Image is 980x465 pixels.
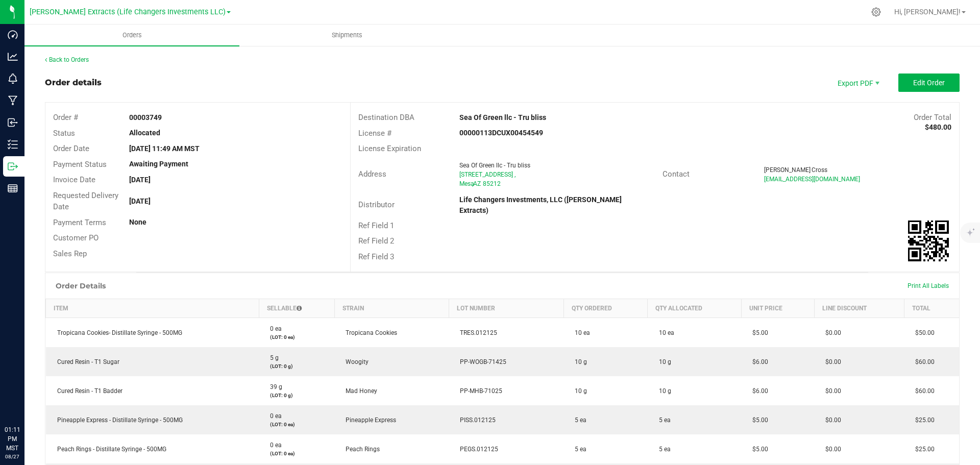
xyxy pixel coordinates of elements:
span: 0 ea [265,442,282,449]
span: $0.00 [820,446,841,453]
th: Item [46,299,259,318]
span: AZ [473,180,481,187]
p: (LOT: 0 ea) [265,421,328,428]
span: $5.00 [747,329,768,336]
p: (LOT: 0 g) [265,391,328,399]
th: Unit Price [741,299,814,318]
span: Invoice Date [53,175,95,184]
span: 10 g [654,358,671,365]
span: Woogity [340,358,369,365]
span: Sea Of Green llc - Tru bliss [459,162,530,169]
span: Ref Field 1 [358,221,394,230]
span: $0.00 [820,387,841,395]
span: 10 g [570,358,587,365]
span: [PERSON_NAME] [764,166,811,174]
a: Shipments [239,25,454,46]
li: Export PDF [827,74,888,92]
span: 39 g [265,383,282,390]
span: $5.00 [747,417,768,424]
span: Address [358,169,386,179]
strong: Life Changers Investments, LLC ([PERSON_NAME] Extracts) [459,195,622,214]
span: Destination DBA [358,113,414,122]
span: Customer PO [53,233,99,242]
h1: Order Details [56,282,106,290]
p: (LOT: 0 g) [265,362,328,370]
inline-svg: Manufacturing [8,95,18,106]
strong: 00000113DCUX00454549 [459,129,543,137]
span: PP-WOGB-71425 [455,358,506,365]
span: 5 g [265,354,279,361]
th: Sellable [259,299,334,318]
strong: Allocated [129,129,160,137]
span: Mesa [459,180,474,187]
inline-svg: Inbound [8,117,18,128]
span: Ref Field 3 [358,252,394,261]
span: Cross [812,166,827,174]
inline-svg: Dashboard [8,30,18,40]
span: Mad Honey [340,387,377,395]
span: $60.00 [910,358,935,365]
span: Sales Rep [53,249,87,258]
span: 5 ea [654,417,671,424]
span: $25.00 [910,446,935,453]
inline-svg: Inventory [8,139,18,150]
span: Contact [663,169,690,179]
span: $6.00 [747,358,768,365]
span: [STREET_ADDRESS] , [459,171,516,178]
strong: 00003749 [129,113,162,121]
img: Scan me! [908,221,949,261]
p: (LOT: 0 ea) [265,450,328,457]
span: PEGS.012125 [455,446,498,453]
th: Line Discount [814,299,904,318]
strong: [DATE] 11:49 AM MST [129,144,200,153]
span: $5.00 [747,446,768,453]
iframe: Resource center [10,383,41,414]
p: 08/27 [5,453,20,460]
span: $50.00 [910,329,935,336]
span: PISS.012125 [455,417,496,424]
span: Shipments [318,31,376,40]
inline-svg: Reports [8,183,18,193]
div: Order details [45,77,102,89]
span: Edit Order [913,79,945,87]
span: $0.00 [820,417,841,424]
span: Hi, [PERSON_NAME]! [894,8,961,16]
span: 5 ea [654,446,671,453]
strong: Sea Of Green llc - Tru bliss [459,113,546,121]
div: Manage settings [870,7,883,17]
span: Pineapple Express - Distillate Syringe - 500MG [52,417,183,424]
span: License Expiration [358,144,421,153]
th: Lot Number [449,299,563,318]
span: 10 ea [570,329,590,336]
span: $0.00 [820,329,841,336]
th: Qty Ordered [563,299,647,318]
inline-svg: Analytics [8,52,18,62]
th: Qty Allocated [648,299,742,318]
span: Peach Rings - Distillate Syringe - 500MG [52,446,166,453]
span: $25.00 [910,417,935,424]
span: 10 ea [654,329,674,336]
span: $6.00 [747,387,768,395]
button: Edit Order [898,74,960,92]
th: Total [904,299,959,318]
span: $0.00 [820,358,841,365]
span: Order # [53,113,78,122]
a: Back to Orders [45,56,89,63]
span: [EMAIL_ADDRESS][DOMAIN_NAME] [764,176,860,183]
span: License # [358,129,391,138]
span: Print All Labels [908,282,949,289]
span: Payment Terms [53,218,106,227]
span: PP-MHB-71025 [455,387,502,395]
span: Distributor [358,200,395,209]
p: 01:11 PM MST [5,425,20,453]
span: Tropicana Cookies- Distillate Syringe - 500MG [52,329,182,336]
span: Payment Status [53,160,107,169]
strong: [DATE] [129,176,151,184]
span: 10 g [654,387,671,395]
a: Orders [24,25,239,46]
span: Ref Field 2 [358,236,394,246]
span: , [472,180,473,187]
span: Tropicana Cookies [340,329,397,336]
span: $60.00 [910,387,935,395]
